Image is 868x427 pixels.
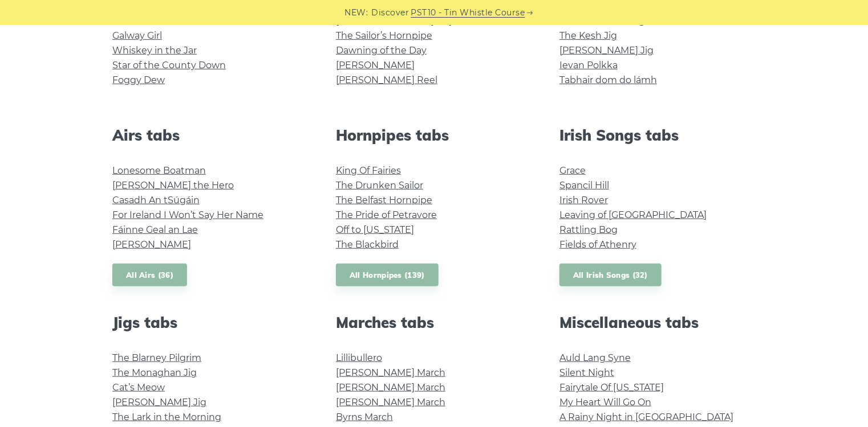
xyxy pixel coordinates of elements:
a: Star of the County Down [112,60,226,71]
a: Cat’s Meow [112,382,165,393]
a: My Heart Will Go On [559,397,651,408]
h2: Miscellaneous tabs [559,314,756,331]
a: Spancil Hill [559,180,609,191]
a: All Hornpipes (139) [336,264,439,287]
span: NEW: [345,6,368,19]
a: The Belfast Hornpipe [336,195,432,206]
a: Lonesome Boatman [112,165,206,176]
a: Foggy Dew [112,75,165,85]
a: All Irish Songs (32) [559,264,662,287]
h2: Airs tabs [112,126,309,144]
a: Rattling Bog [559,224,618,235]
a: Leaving of [GEOGRAPHIC_DATA] [559,210,707,220]
a: For Ireland I Won’t Say Her Name [112,210,263,220]
a: [PERSON_NAME] March [336,397,445,408]
a: Dawning of the Day [336,45,427,56]
a: Irish Rover [559,195,608,206]
a: [PERSON_NAME] the Hero [112,180,234,191]
h2: Jigs tabs [112,314,309,331]
a: Fáinne Geal an Lae [112,224,198,235]
span: Discover [372,6,409,19]
a: [PERSON_NAME] Jig [559,45,654,56]
a: The Sailor’s Hornpipe [336,30,432,41]
a: Off to [US_STATE] [336,224,414,235]
h2: Marches tabs [336,314,532,331]
a: Auld Lang Syne [559,352,631,363]
a: The Monaghan Jig [112,367,197,378]
a: All Airs (36) [112,264,187,287]
a: The Swallowtail Jig [559,15,645,26]
a: Inisheer [112,15,149,26]
a: [PERSON_NAME] Reel [336,75,437,85]
a: PST10 - Tin Whistle Course [411,6,525,19]
a: The Kesh Jig [559,30,617,41]
a: The Pride of Petravore [336,210,437,220]
a: Ievan Polkka [559,60,618,71]
a: Fields of Athenry [559,239,636,250]
a: Silent Night [559,367,614,378]
a: King Of Fairies [336,165,401,176]
a: [PERSON_NAME] March [336,382,445,393]
a: Casadh An tSúgáin [112,195,200,206]
a: The Blarney Pilgrim [112,352,201,363]
a: The Drunken Sailor [336,180,423,191]
a: [PERSON_NAME] March [336,367,445,378]
a: A Rainy Night in [GEOGRAPHIC_DATA] [559,412,733,422]
a: Lillibullero [336,352,382,363]
a: The Lark in the Morning [112,412,221,422]
a: Fairytale Of [US_STATE] [559,382,664,393]
a: Galway Girl [112,30,162,41]
a: Whiskey in the Jar [112,45,197,56]
a: [PERSON_NAME] [112,239,191,250]
h2: Hornpipes tabs [336,126,532,144]
a: [PERSON_NAME] [336,60,415,71]
h2: Irish Songs tabs [559,126,756,144]
a: Byrns March [336,412,393,422]
a: The Blackbird [336,239,399,250]
a: Grace [559,165,586,176]
a: [GEOGRAPHIC_DATA] to [GEOGRAPHIC_DATA] [336,15,546,26]
a: [PERSON_NAME] Jig [112,397,206,408]
a: Tabhair dom do lámh [559,75,657,85]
